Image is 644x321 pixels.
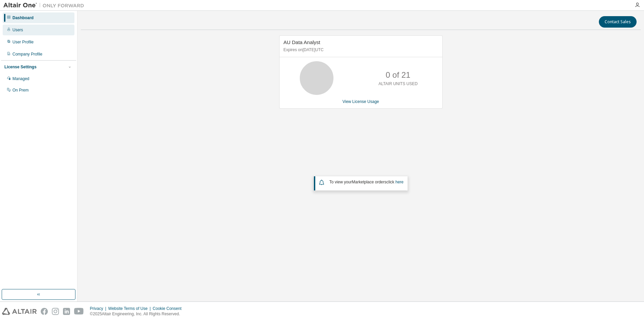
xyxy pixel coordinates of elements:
span: To view your click [329,180,404,184]
img: altair_logo.svg [2,308,37,315]
div: Users [12,27,23,33]
img: linkedin.svg [63,308,70,315]
a: here [395,180,404,184]
div: Privacy [90,306,108,311]
p: © 2025 Altair Engineering, Inc. All Rights Reserved. [90,311,186,317]
div: Company Profile [12,51,42,57]
div: User Profile [12,39,34,45]
p: ALTAIR UNITS USED [379,81,418,87]
div: Cookie Consent [153,306,185,311]
img: youtube.svg [74,308,84,315]
img: instagram.svg [52,308,59,315]
a: View License Usage [343,99,379,104]
div: Website Terms of Use [108,306,153,311]
p: 0 of 21 [386,69,410,81]
div: Dashboard [12,15,34,21]
span: AU Data Analyst [284,39,320,45]
em: Marketplace orders [352,180,387,184]
button: Contact Sales [599,16,637,28]
div: License Settings [4,64,36,70]
div: Managed [12,76,29,81]
img: facebook.svg [41,308,48,315]
img: Altair One [3,2,88,9]
p: Expires on [DATE] UTC [284,47,437,53]
div: On Prem [12,87,29,93]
